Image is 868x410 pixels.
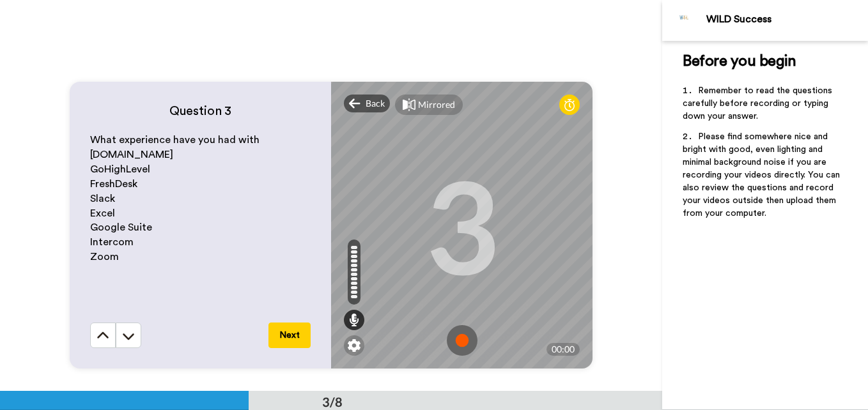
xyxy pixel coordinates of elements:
span: Remember to read the questions carefully before recording or typing down your answer. [683,86,835,121]
span: Google Suite [90,222,152,232]
div: Mirrored [418,98,455,111]
div: Back [344,95,390,112]
img: ic_record_start.svg [447,325,477,356]
div: WILD Success [706,13,867,26]
div: 00:00 [546,343,580,356]
span: Back [366,97,385,110]
span: Zoom [90,252,119,262]
h4: Question 3 [90,102,311,120]
span: GoHighLevel [90,164,150,174]
span: Before you begin [683,54,796,69]
div: 3 [425,178,499,273]
span: Intercom [90,237,134,247]
img: ic_gear.svg [348,339,360,352]
img: Profile Image [669,5,700,36]
span: Please find somewhere nice and bright with good, even lighting and minimal background noise if yo... [683,132,842,218]
span: FreshDesk [90,179,137,189]
span: Excel [90,208,115,218]
span: What experience have you had with [90,135,260,145]
span: [DOMAIN_NAME] [90,149,173,160]
span: Slack [90,194,115,204]
button: Next [268,323,311,348]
